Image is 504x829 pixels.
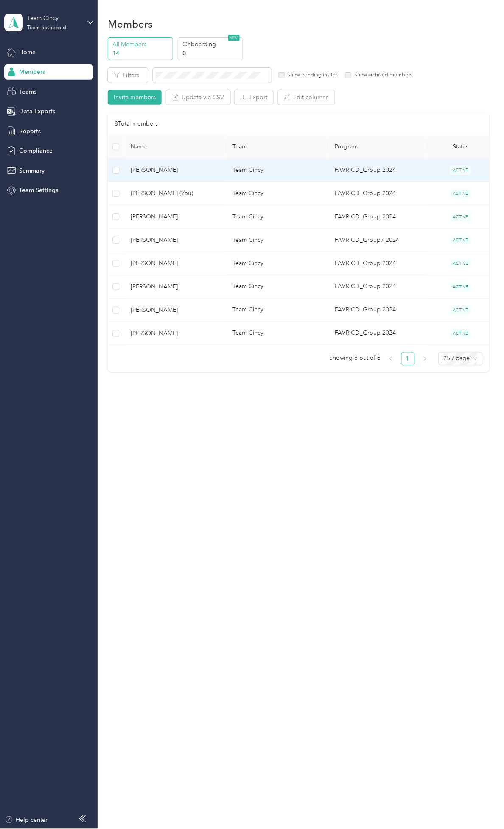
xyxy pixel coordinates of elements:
span: Compliance [19,146,53,155]
span: Name [131,143,219,150]
td: Brandon T. Gober [124,159,226,182]
p: Onboarding [182,40,240,49]
div: Team Cincy [27,14,80,22]
span: ACTIVE [450,306,471,315]
td: Stephen S. Harper [124,299,226,322]
span: ACTIVE [450,189,471,198]
td: Andrew E. Barnes [124,322,226,345]
button: left [384,352,398,366]
td: Team Cincy [226,229,328,252]
span: [PERSON_NAME] [131,305,219,315]
span: [PERSON_NAME] [131,259,219,268]
li: 1 [401,352,415,366]
iframe: Everlance-gr Chat Button Frame [456,781,504,829]
span: ACTIVE [450,329,471,338]
span: Team Settings [19,186,58,195]
td: FAVR CD_Group 2024 [328,205,427,229]
label: Show archived members [351,71,412,79]
button: Help center [5,816,48,825]
td: Team Cincy [226,322,328,345]
span: [PERSON_NAME] [131,212,219,221]
li: Next Page [418,352,432,366]
a: 1 [402,353,414,365]
td: Team Cincy [226,205,328,229]
span: [PERSON_NAME] [131,329,219,338]
span: left [389,356,394,361]
span: [PERSON_NAME] [131,165,219,175]
p: All Members [113,40,171,49]
span: ACTIVE [450,283,471,291]
label: Show pending invites [285,71,338,79]
span: Summary [19,166,45,175]
td: Andrew D. Pruett [124,205,226,229]
td: FAVR CD_Group 2024 [328,275,427,299]
td: Jeff Keck [124,252,226,275]
td: Team Cincy [226,182,328,205]
th: Status [428,135,494,159]
td: Team Cincy [226,159,328,182]
span: ACTIVE [450,236,471,245]
th: Team [226,135,328,159]
th: Program [328,135,427,159]
span: 25 / page [444,353,478,365]
div: Team dashboard [27,25,66,31]
span: right [423,356,428,361]
td: FAVR CD_Group7 2024 [328,229,427,252]
p: 0 [182,49,240,58]
span: Teams [19,87,36,96]
th: Name [124,135,226,159]
span: Reports [19,127,41,136]
p: 14 [113,49,171,58]
td: Samantha A. Smith [124,275,226,299]
td: Craig S. Schultz [124,229,226,252]
button: Invite members [108,90,162,105]
td: FAVR CD_Group 2024 [328,322,427,345]
td: FAVR CD_Group 2024 [328,182,427,205]
td: Team Cincy [226,252,328,275]
span: Home [19,48,36,57]
td: Team Cincy [226,299,328,322]
span: ACTIVE [450,213,471,221]
li: Previous Page [384,352,398,366]
td: FAVR CD_Group 2024 [328,299,427,322]
span: [PERSON_NAME] (You) [131,189,219,198]
td: FAVR CD_Group 2024 [328,159,427,182]
span: Showing 8 out of 8 [330,352,381,365]
span: Members [19,67,45,76]
span: [PERSON_NAME] [131,282,219,291]
span: [PERSON_NAME] [131,235,219,245]
button: right [418,352,432,366]
button: Update via CSV [166,90,230,105]
div: Page Size [439,352,483,366]
button: Export [235,90,273,105]
button: Edit columns [278,90,335,105]
td: Team Cincy [226,275,328,299]
td: Dylan B. Roush (You) [124,182,226,205]
span: NEW [228,35,240,41]
p: 8 Total members [115,119,158,129]
h1: Members [108,20,153,28]
button: Filters [108,68,148,83]
span: ACTIVE [450,259,471,268]
span: ACTIVE [450,166,471,175]
td: FAVR CD_Group 2024 [328,252,427,275]
span: Data Exports [19,107,55,116]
